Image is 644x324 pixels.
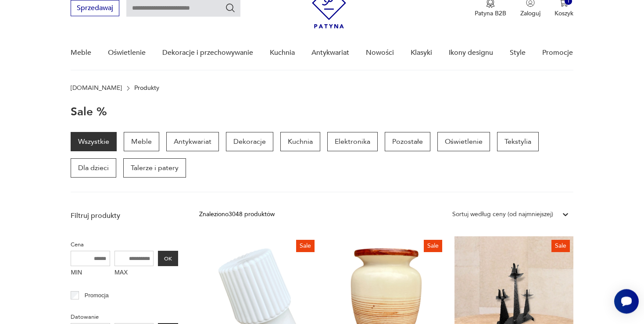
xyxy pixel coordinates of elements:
[411,36,432,70] a: Klasyki
[71,132,117,151] a: Wszystkie
[497,132,539,151] a: Tekstylia
[542,36,573,70] a: Promocje
[270,36,295,70] a: Kuchnia
[226,132,273,151] a: Dekoracje
[166,132,219,151] a: Antykwariat
[555,9,573,18] p: Koszyk
[71,211,178,221] p: Filtruj produkty
[71,106,107,118] h1: Sale %
[124,132,159,151] a: Meble
[327,132,378,151] a: Elektronika
[162,36,253,70] a: Dekoracje i przechowywanie
[510,36,526,70] a: Style
[71,158,116,178] a: Dla dzieci
[123,158,186,178] a: Talerze i patery
[475,9,506,18] p: Patyna B2B
[614,289,639,313] iframe: Smartsupp widget button
[71,36,91,70] a: Meble
[452,210,553,219] div: Sortuj według ceny (od najmniejszej)
[199,210,275,219] div: Znaleziono 3048 produktów
[366,36,394,70] a: Nowości
[280,132,320,151] a: Kuchnia
[449,36,493,70] a: Ikony designu
[520,9,540,18] p: Zaloguj
[437,132,490,151] a: Oświetlenie
[225,3,236,13] button: Szukaj
[71,6,119,12] a: Sprzedawaj
[71,240,178,249] p: Cena
[85,291,109,300] p: Promocja
[385,132,430,151] a: Pozostałe
[71,266,110,280] label: MIN
[108,36,146,70] a: Oświetlenie
[114,266,154,280] label: MAX
[158,251,178,266] button: OK
[71,312,178,322] p: Datowanie
[71,85,122,92] a: [DOMAIN_NAME]
[311,36,349,70] a: Antykwariat
[134,85,159,92] p: Produkty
